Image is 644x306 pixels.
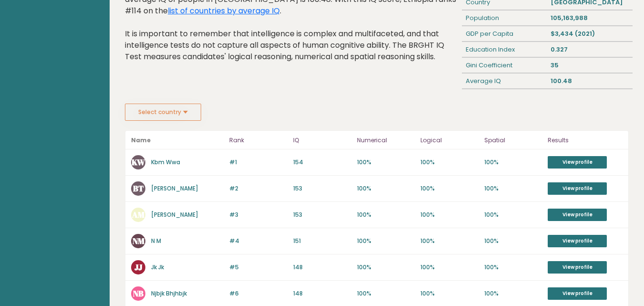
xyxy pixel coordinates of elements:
[168,5,280,16] a: list of countries by average IQ
[484,211,542,219] p: 100%
[151,211,198,219] a: [PERSON_NAME]
[484,289,542,298] p: 100%
[293,158,351,167] p: 154
[462,11,547,26] div: Population
[420,158,479,167] p: 100%
[357,263,415,272] p: 100%
[131,136,151,144] b: Name
[548,182,607,195] a: View profile
[151,184,198,192] a: [PERSON_NAME]
[293,237,351,245] p: 151
[357,158,415,167] p: 100%
[420,135,479,146] p: Logical
[484,184,542,193] p: 100%
[293,263,351,272] p: 148
[229,263,287,272] p: #5
[548,209,607,221] a: View profile
[229,184,287,193] p: #2
[133,288,143,299] text: NB
[462,74,547,89] div: Average IQ
[547,11,633,26] div: 105,163,988
[462,58,547,73] div: Gini Coefficient
[547,42,633,57] div: 0.327
[548,287,607,300] a: View profile
[229,135,287,146] p: Rank
[293,135,351,146] p: IQ
[293,211,351,219] p: 153
[462,42,547,57] div: Education Index
[462,26,547,42] div: GDP per Capita
[484,263,542,272] p: 100%
[357,184,415,193] p: 100%
[548,135,623,146] p: Results
[547,74,633,89] div: 100.48
[229,289,287,298] p: #6
[484,135,542,146] p: Spatial
[420,184,479,193] p: 100%
[125,104,201,121] button: Select country
[133,183,144,194] text: BT
[357,135,415,146] p: Numerical
[548,261,607,274] a: View profile
[548,156,607,169] a: View profile
[547,58,633,73] div: 35
[420,237,479,245] p: 100%
[547,26,633,42] div: $3,434 (2021)
[132,157,145,168] text: KW
[420,263,479,272] p: 100%
[229,237,287,245] p: #4
[229,158,287,167] p: #1
[484,237,542,245] p: 100%
[151,263,164,271] a: Jk Jk
[548,235,607,247] a: View profile
[151,289,187,297] a: Njbjk Bhjhbjk
[420,211,479,219] p: 100%
[293,289,351,298] p: 148
[133,235,145,246] text: NM
[134,262,143,273] text: JJ
[132,209,145,220] text: AM
[357,237,415,245] p: 100%
[357,211,415,219] p: 100%
[151,158,180,166] a: Kbm Wwa
[484,158,542,167] p: 100%
[229,211,287,219] p: #3
[420,289,479,298] p: 100%
[151,237,161,245] a: N M
[293,184,351,193] p: 153
[357,289,415,298] p: 100%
